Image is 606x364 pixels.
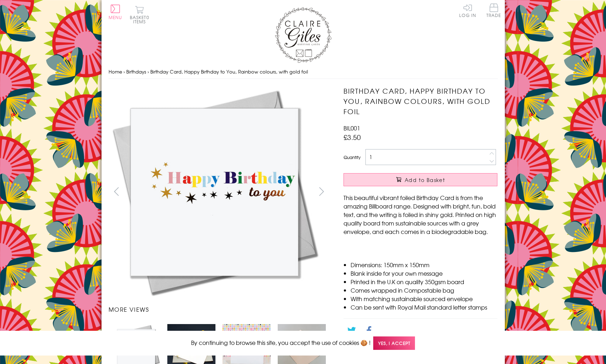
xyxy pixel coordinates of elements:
a: Birthdays [126,68,146,75]
span: Add to Basket [405,176,445,183]
span: £3.50 [344,132,361,142]
span: 0 items [133,14,149,25]
nav: breadcrumbs [109,65,498,79]
img: Claire Giles Greetings Cards [275,7,331,63]
h3: More views [109,305,330,313]
li: Printed in the U.K on quality 350gsm board [351,277,497,286]
button: Basket0 items [130,6,149,24]
li: Dimensions: 150mm x 150mm [351,260,497,269]
span: › [148,68,149,75]
span: Menu [109,14,122,20]
span: › [123,68,125,75]
a: Home [109,68,122,75]
button: Add to Basket [344,173,497,186]
button: next [313,183,329,199]
img: Birthday Card, Happy Birthday to You, Rainbow colours, with gold foil [109,86,321,298]
label: Quantity [344,154,360,160]
li: Can be sent with Royal Mail standard letter stamps [351,303,497,311]
li: With matching sustainable sourced envelope [351,294,497,303]
p: This beautiful vibrant foiled Birthday Card is from the amazing Billboard range. Designed with br... [344,193,497,236]
li: Comes wrapped in Compostable bag [351,286,497,294]
button: Menu [109,5,122,19]
span: Trade [486,4,501,17]
button: prev [109,183,125,199]
h1: Birthday Card, Happy Birthday to You, Rainbow colours, with gold foil [344,86,497,116]
a: Log In [459,4,476,17]
span: BIL001 [344,124,360,132]
span: Birthday Card, Happy Birthday to You, Rainbow colours, with gold foil [150,68,308,75]
li: Blank inside for your own message [351,269,497,277]
a: Trade [486,4,501,19]
span: Yes, I accept [373,336,415,350]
